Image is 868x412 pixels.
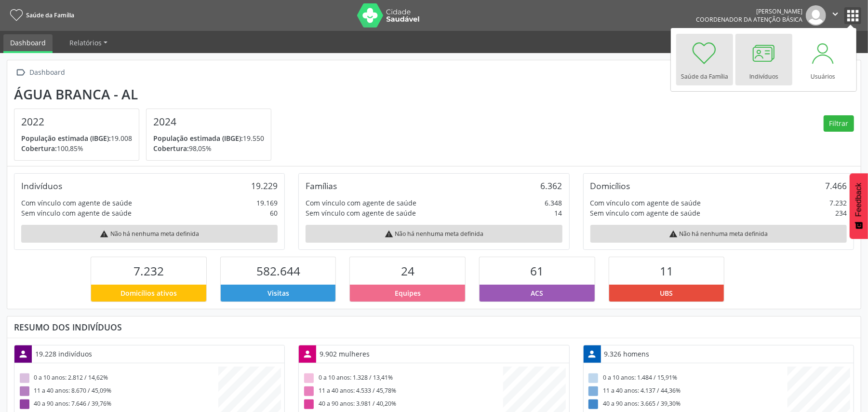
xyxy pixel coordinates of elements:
div: Resumo dos indivíduos [14,322,854,332]
div: 6.348 [545,198,562,208]
h4: 2022 [21,116,132,128]
div: Não há nenhuma meta definida [590,225,847,243]
div: Domicílios [590,180,630,191]
a: Usuários [795,34,852,85]
i:  [830,9,841,19]
span: População estimada (IBGE): [153,134,243,143]
span: Domicílios ativos [120,288,177,298]
span: População estimada (IBGE): [21,134,111,143]
button: apps [844,7,861,24]
span: Coordenador da Atenção Básica [696,15,802,24]
p: 100,85% [21,143,132,153]
i: person [302,349,313,359]
button:  [826,5,844,26]
button: Filtrar [824,115,854,132]
div: 0 a 10 anos: 1.328 / 13,41% [302,372,503,385]
div: 40 a 90 anos: 3.665 / 39,30% [587,398,788,411]
span: Cobertura: [153,144,189,153]
span: ACS [531,288,543,298]
div: Não há nenhuma meta definida [306,225,562,243]
div: 9.902 mulheres [316,345,373,362]
div: Com vínculo com agente de saúde [21,198,132,208]
span: 61 [530,263,544,279]
div: 7.466 [825,180,847,191]
div: 6.362 [541,180,562,191]
div: Sem vínculo com agente de saúde [306,208,416,218]
i: warning [385,230,393,238]
a: Indivíduos [735,34,792,85]
div: 19.228 indivíduos [32,345,95,362]
h4: 2024 [153,116,264,128]
img: img [806,5,826,26]
span: Equipes [395,288,421,298]
div: 60 [270,208,278,218]
span: 24 [401,263,414,279]
div: Com vínculo com agente de saúde [306,198,416,208]
div: Com vínculo com agente de saúde [590,198,701,208]
i: warning [100,230,108,238]
span: Visitas [267,288,289,298]
span: Feedback [855,183,863,217]
div: 234 [835,208,847,218]
span: UBS [660,288,673,298]
a: Relatórios [63,34,114,51]
div: Sem vínculo com agente de saúde [21,208,132,218]
div: 0 a 10 anos: 2.812 / 14,62% [18,372,218,385]
i:  [14,66,28,80]
div: Famílias [306,180,337,191]
i: person [587,349,598,359]
span: 582.644 [256,263,300,279]
button: Feedback - Mostrar pesquisa [850,173,868,239]
i: warning [669,230,678,238]
a: Saúde da Família [7,7,74,23]
div: 19.229 [251,180,278,191]
span: Relatórios [69,38,102,47]
div: Água Branca - AL [14,86,278,102]
i: person [18,349,28,359]
div: 11 a 40 anos: 4.533 / 45,78% [302,385,503,398]
div: 14 [555,208,562,218]
p: 19.550 [153,133,264,143]
p: 98,05% [153,143,264,153]
div: Sem vínculo com agente de saúde [590,208,701,218]
div: Indivíduos [21,180,62,191]
div: Dashboard [28,66,67,80]
div: 40 a 90 anos: 3.981 / 40,20% [302,398,503,411]
a: Saúde da Família [676,34,733,85]
div: 9.326 homens [601,345,653,362]
span: Cobertura: [21,144,57,153]
a: Dashboard [3,34,53,53]
div: 11 a 40 anos: 4.137 / 44,36% [587,385,788,398]
p: 19.008 [21,133,132,143]
div: 19.169 [256,198,278,208]
div: 11 a 40 anos: 8.670 / 45,09% [18,385,218,398]
div: 40 a 90 anos: 7.646 / 39,76% [18,398,218,411]
span: Saúde da Família [26,11,74,19]
a:  Dashboard [14,66,67,80]
span: 11 [660,263,673,279]
span: 7.232 [134,263,164,279]
div: [PERSON_NAME] [696,7,802,15]
div: 0 a 10 anos: 1.484 / 15,91% [587,372,788,385]
div: 7.232 [829,198,847,208]
div: Não há nenhuma meta definida [21,225,278,243]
